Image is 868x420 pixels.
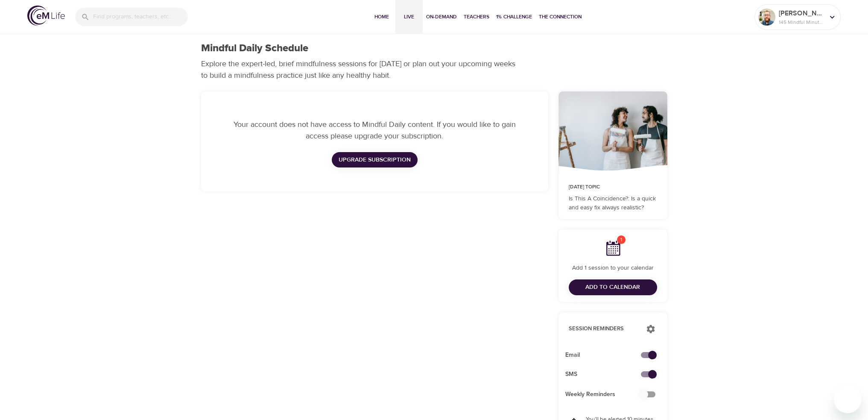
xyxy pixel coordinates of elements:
span: 1 [617,235,625,244]
span: Email [565,351,647,360]
span: 1% Challenge [496,12,532,21]
iframe: Button to launch messaging window [834,386,861,413]
span: Teachers [464,12,489,21]
p: [PERSON_NAME] [779,8,824,18]
img: Remy Sharp [758,9,775,26]
button: Add to Calendar [569,279,657,295]
p: 145 Mindful Minutes [779,18,824,26]
span: Weekly Reminders [565,390,647,399]
span: Add to Calendar [585,282,640,293]
button: Upgrade Subscription [332,152,418,168]
span: Live [399,12,419,21]
p: Session Reminders [569,325,637,333]
p: Add 1 session to your calendar [569,264,657,273]
span: On-Demand [426,12,457,21]
span: Home [371,12,392,21]
span: The Connection [539,12,582,21]
p: [DATE] Topic [569,183,657,191]
img: logo [27,6,65,26]
input: Find programs, teachers, etc... [93,8,188,26]
p: Explore the expert-led, brief mindfulness sessions for [DATE] or plan out your upcoming weeks to ... [201,58,521,81]
p: Is This A Coincidence?: Is a quick and easy fix always realistic? [569,194,657,212]
p: Your account does not have access to Mindful Daily content. If you would like to gain access plea... [228,119,521,142]
h1: Mindful Daily Schedule [201,42,308,55]
span: SMS [565,370,647,379]
span: Upgrade Subscription [339,155,411,165]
